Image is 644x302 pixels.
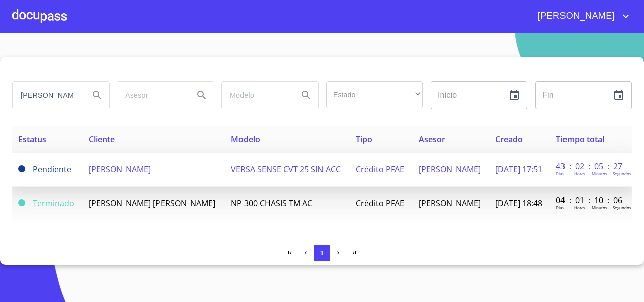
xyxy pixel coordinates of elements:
span: VERSA SENSE CVT 25 SIN ACC [231,164,341,175]
span: [DATE] 17:51 [495,164,542,175]
input: search [13,82,81,109]
span: 1 [320,249,324,257]
span: [DATE] 18:48 [495,198,542,209]
span: Asesor [419,134,445,145]
span: [PERSON_NAME] [419,164,481,175]
p: Minutos [592,205,607,210]
p: Horas [574,171,585,176]
button: Search [190,83,214,107]
p: 04 : 01 : 10 : 06 [556,195,624,206]
button: account of current user [530,8,632,24]
span: [PERSON_NAME] [89,164,151,175]
p: Segundos [613,171,631,176]
span: Modelo [231,134,260,145]
p: Dias [556,171,564,176]
input: search [222,82,290,109]
span: Pendiente [18,165,25,172]
p: Minutos [592,171,607,176]
span: Terminado [33,198,74,209]
p: 43 : 02 : 05 : 27 [556,161,624,172]
button: Search [294,83,318,107]
span: Terminado [18,199,25,206]
input: search [117,82,186,109]
span: Estatus [18,134,46,145]
button: 1 [314,245,330,261]
span: Creado [495,134,523,145]
span: Tiempo total [556,134,604,145]
span: [PERSON_NAME] [419,198,481,209]
span: Cliente [89,134,115,145]
button: Search [85,83,109,107]
span: [PERSON_NAME] [PERSON_NAME] [89,198,215,209]
span: Pendiente [33,164,71,175]
p: Segundos [613,205,631,210]
span: Crédito PFAE [356,198,405,209]
span: NP 300 CHASIS TM AC [231,198,312,209]
span: Crédito PFAE [356,164,405,175]
p: Horas [574,205,585,210]
div: ​ [326,81,423,108]
span: [PERSON_NAME] [530,8,620,24]
span: Tipo [356,134,372,145]
p: Dias [556,205,564,210]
